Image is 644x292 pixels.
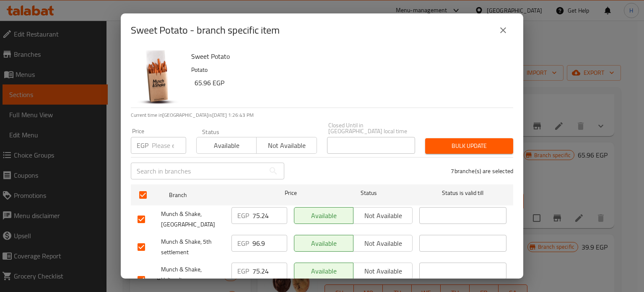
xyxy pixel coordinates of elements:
[131,24,280,37] h2: Sweet Potato - branch specific item
[451,167,513,175] p: 7 branche(s) are selected
[131,163,265,179] input: Search in branches
[131,111,513,119] p: Current time in [GEOGRAPHIC_DATA] is [DATE] 1:26:43 PM
[152,137,186,154] input: Please enter price
[131,50,184,104] img: Sweet Potato
[298,210,350,222] span: Available
[252,263,287,279] input: Please enter price
[252,235,287,252] input: Please enter price
[237,266,249,276] p: EGP
[195,77,506,89] h6: 65.96 EGP
[161,237,225,258] span: Munch & Shake, 5th settlement
[169,190,256,200] span: Branch
[260,139,313,152] span: Not available
[294,207,353,224] button: Available
[237,210,249,221] p: EGP
[161,209,225,230] span: Munch & Shake, [GEOGRAPHIC_DATA]
[493,20,513,40] button: close
[419,188,506,198] span: Status is valid till
[357,237,409,250] span: Not available
[325,188,413,198] span: Status
[353,263,413,279] button: Not available
[425,138,513,154] button: Bulk update
[357,265,409,277] span: Not available
[237,238,249,248] p: EGP
[263,188,319,198] span: Price
[353,235,413,252] button: Not available
[294,235,353,252] button: Available
[191,50,506,62] h6: Sweet Potato
[200,139,253,152] span: Available
[256,137,317,154] button: Not available
[353,207,413,224] button: Not available
[252,207,287,224] input: Please enter price
[294,263,353,279] button: Available
[196,137,257,154] button: Available
[432,141,506,151] span: Bulk update
[357,210,409,222] span: Not available
[298,237,350,250] span: Available
[298,265,350,277] span: Available
[191,65,506,75] p: Potato
[137,140,148,150] p: EGP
